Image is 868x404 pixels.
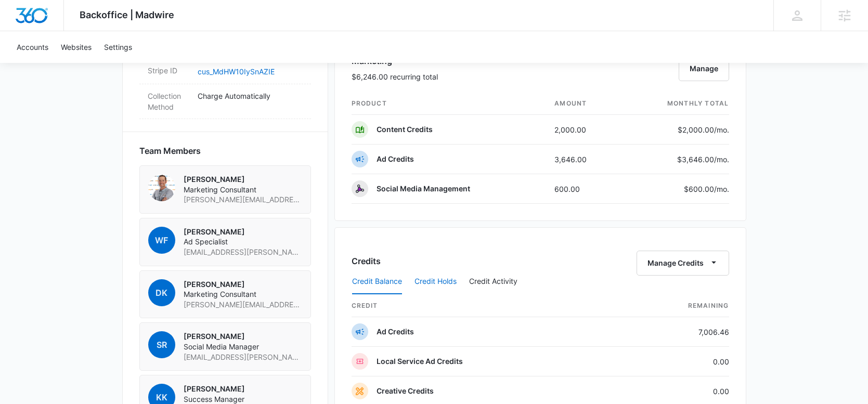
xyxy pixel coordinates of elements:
[139,59,311,84] div: Stripe IDcus_MdHW10IySnAZIE
[184,289,302,299] span: Marketing Consultant
[80,9,174,20] span: Backoffice | Madwire
[621,93,729,115] th: monthly total
[714,185,729,193] span: /mo.
[352,71,438,82] p: $6,246.00 recurring total
[184,185,302,195] span: Marketing Consultant
[148,174,175,201] img: Nathan Harr
[98,31,138,63] a: Settings
[679,56,729,81] button: Manage
[377,386,434,396] p: Creative Credits
[546,145,621,174] td: 3,646.00
[377,184,470,194] p: Social Media Management
[377,356,463,367] p: Local Service Ad Credits
[198,67,275,76] a: cus_MdHW10IySnAZIE
[414,269,457,294] button: Credit Holds
[139,145,201,157] span: Team Members
[619,295,729,317] th: Remaining
[198,90,303,101] p: Charge Automatically
[184,331,302,342] p: [PERSON_NAME]
[680,184,729,194] p: $600.00
[184,299,302,310] span: [PERSON_NAME][EMAIL_ADDRESS][PERSON_NAME][DOMAIN_NAME]
[139,84,311,119] div: Collection MethodCharge Automatically
[352,295,619,317] th: credit
[677,154,729,165] p: $3,646.00
[714,125,729,134] span: /mo.
[678,124,729,135] p: $2,000.00
[184,279,302,290] p: [PERSON_NAME]
[377,154,414,164] p: Ad Credits
[352,93,547,115] th: product
[377,124,433,135] p: Content Credits
[148,65,189,76] dt: Stripe ID
[184,174,302,185] p: [PERSON_NAME]
[184,352,302,362] span: [EMAIL_ADDRESS][PERSON_NAME][DOMAIN_NAME]
[184,194,302,205] span: [PERSON_NAME][EMAIL_ADDRESS][PERSON_NAME][DOMAIN_NAME]
[10,31,55,63] a: Accounts
[184,384,302,394] p: [PERSON_NAME]
[546,174,621,204] td: 600.00
[619,347,729,376] td: 0.00
[148,331,175,358] span: SR
[352,255,381,267] h3: Credits
[184,342,302,352] span: Social Media Manager
[469,269,517,294] button: Credit Activity
[377,327,414,337] p: Ad Credits
[148,227,175,254] span: WF
[546,115,621,145] td: 2,000.00
[546,93,621,115] th: amount
[55,31,98,63] a: Websites
[184,247,302,257] span: [EMAIL_ADDRESS][PERSON_NAME][DOMAIN_NAME]
[148,279,175,306] span: DK
[619,317,729,347] td: 7,006.46
[184,227,302,237] p: [PERSON_NAME]
[637,251,729,276] button: Manage Credits
[148,90,189,112] dt: Collection Method
[352,269,402,294] button: Credit Balance
[184,237,302,247] span: Ad Specialist
[714,155,729,164] span: /mo.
